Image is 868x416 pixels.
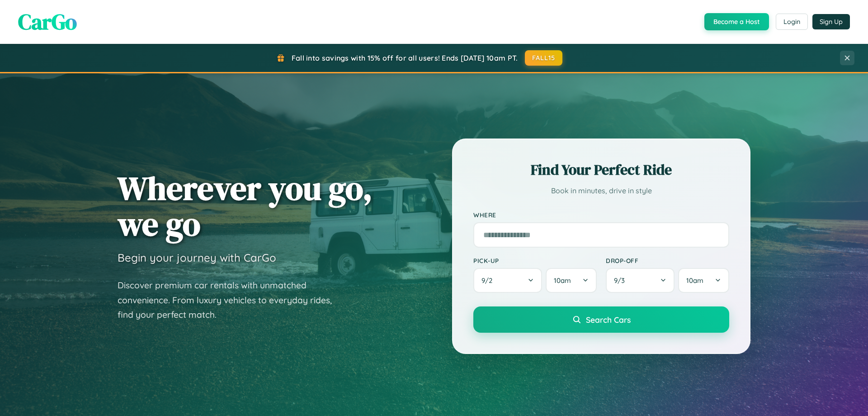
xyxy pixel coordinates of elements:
[118,278,344,322] p: Discover premium car rentals with unmatched convenience. From luxury vehicles to everyday rides, ...
[473,184,729,197] p: Book in minutes, drive in style
[473,160,729,180] h2: Find Your Perfect Ride
[473,268,542,293] button: 9/2
[473,257,597,264] label: Pick-up
[525,50,563,66] button: FALL15
[118,251,276,264] h3: Begin your journey with CarGo
[686,276,703,285] span: 10am
[586,315,631,325] span: Search Cars
[554,276,571,285] span: 10am
[473,306,729,333] button: Search Cars
[481,276,497,285] span: 9 / 2
[776,14,808,30] button: Login
[473,211,729,219] label: Where
[678,268,729,293] button: 10am
[606,257,729,264] label: Drop-off
[704,13,769,30] button: Become a Host
[606,268,675,293] button: 9/3
[292,53,518,62] span: Fall into savings with 15% off for all users! Ends [DATE] 10am PT.
[118,170,373,242] h1: Wherever you go, we go
[812,14,850,29] button: Sign Up
[546,268,597,293] button: 10am
[18,7,77,37] span: CarGo
[614,276,629,285] span: 9 / 3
